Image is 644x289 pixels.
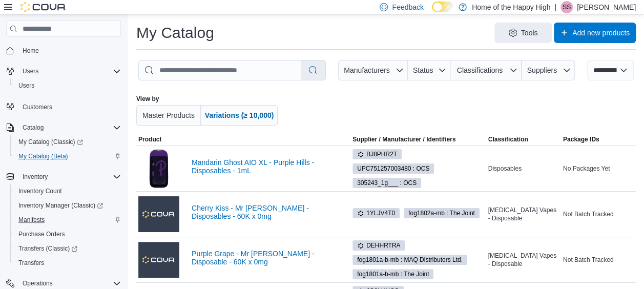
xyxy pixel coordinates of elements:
a: My Catalog (Classic) [10,135,125,149]
p: Home of the Happy High [472,1,550,13]
div: Steven Schultz [560,1,573,13]
button: Add new products [554,23,636,43]
div: Disposables [486,162,561,175]
a: Mandarin Ghost AIO XL - Purple Hills - Disposables - 1mL [192,158,334,175]
img: Cherry Kiss - Mr Fog Aura - Disposables - 60K x 0mg [138,196,179,232]
a: Transfers (Classic) [10,241,125,256]
button: Users [2,64,125,78]
a: My Catalog (Beta) [14,150,72,162]
button: My Catalog (Beta) [10,149,125,163]
span: Add new products [572,28,630,38]
span: Users [23,67,38,75]
p: | [554,1,556,13]
span: Catalog [23,123,44,132]
span: Operations [23,279,53,287]
span: Inventory Manager (Classic) [18,201,103,210]
span: Inventory [18,171,121,183]
span: Manufacturers [344,66,389,74]
span: Supplier / Manufacturer / Identifiers [338,135,455,143]
button: Suppliers [522,60,575,80]
span: Transfers [14,257,121,269]
a: My Catalog (Classic) [14,136,87,148]
span: 1YLJV4T0 [352,208,400,218]
a: Inventory Count [14,185,66,197]
span: Inventory Count [14,185,121,197]
button: Inventory [2,170,125,184]
span: Transfers (Classic) [14,242,121,255]
button: Purchase Orders [10,227,125,241]
button: Master Products [136,105,201,126]
button: Customers [2,99,125,114]
a: Customers [18,101,56,113]
span: My Catalog (Beta) [14,150,121,162]
span: DEHHRTRA [352,240,405,251]
button: Variations (≥ 10,000) [201,105,278,126]
span: SS [563,1,571,13]
span: Dark Mode [432,12,432,13]
span: Transfers (Classic) [18,244,77,253]
span: Manifests [18,216,45,224]
span: Customers [23,103,52,111]
span: My Catalog (Beta) [18,152,68,160]
span: 305243_1g___ : OCS [357,178,417,188]
span: Home [18,44,121,57]
a: Inventory Manager (Classic) [14,199,107,212]
a: Purple Grape - Mr [PERSON_NAME] - Disposable - 60K x 0mg [192,250,334,266]
img: Cova [20,2,67,12]
span: My Catalog (Classic) [14,136,121,148]
button: Catalog [2,120,125,135]
span: My Catalog (Classic) [18,138,83,146]
span: UPC751257003480 : OCS [352,163,434,174]
input: Dark Mode [432,2,453,12]
span: Tools [521,28,538,38]
div: Not Batch Tracked [561,208,636,220]
span: 305243_1g___ : OCS [352,178,421,188]
button: Catalog [18,121,48,134]
span: Product [138,135,161,143]
span: fog1801a-b-mb : MAQ Distributors Ltd. [352,255,467,265]
img: Purple Grape - Mr Fog Aura - Disposable - 60K x 0mg [138,242,179,278]
span: Variations (≥ 10,000) [205,111,274,119]
img: Mandarin Ghost AIO XL - Purple Hills - Disposables - 1mL [138,148,179,189]
a: Transfers (Classic) [14,242,81,255]
button: Users [18,65,43,77]
button: Transfers [10,256,125,270]
a: Home [18,45,43,57]
a: Purchase Orders [14,228,69,240]
span: Users [18,81,34,90]
span: fog1801a-b-mb : MAQ Distributors Ltd. [357,255,463,264]
span: Users [18,65,121,77]
span: Manifests [14,214,121,226]
button: Status [408,60,450,80]
a: Manifests [14,214,49,226]
div: Supplier / Manufacturer / Identifiers [352,135,455,143]
p: [PERSON_NAME] [577,1,636,13]
span: Inventory [23,173,48,181]
span: fog1801a-b-mb : The Joint [352,269,433,279]
span: Suppliers [527,66,556,74]
span: Classifications [457,66,503,74]
button: Inventory [18,171,52,183]
span: 1YLJV4T0 [357,209,395,218]
span: BJ8PHR2T [357,150,397,159]
span: Package IDs [563,135,599,143]
span: fog1802a-mb : The Joint [404,208,480,218]
div: No Packages Yet [561,162,636,175]
span: Users [14,79,121,92]
div: Not Batch Tracked [561,254,636,266]
a: Users [14,79,38,92]
span: Feedback [392,2,423,12]
a: Cherry Kiss - Mr [PERSON_NAME] - Disposables - 60K x 0mg [192,204,334,220]
span: Customers [18,100,121,113]
a: Inventory Manager (Classic) [10,198,125,213]
span: BJ8PHR2T [352,149,402,159]
button: Manufacturers [338,60,408,80]
span: DEHHRTRA [357,241,400,250]
div: [MEDICAL_DATA] Vapes - Disposable [486,250,561,270]
span: Master Products [142,111,195,119]
span: Purchase Orders [14,228,121,240]
button: Classifications [450,60,522,80]
span: fog1802a-mb : The Joint [408,209,475,218]
a: Transfers [14,257,48,269]
span: Purchase Orders [18,230,65,238]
